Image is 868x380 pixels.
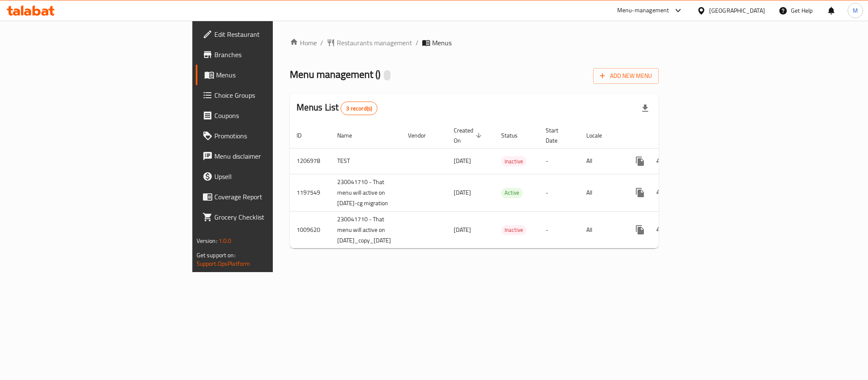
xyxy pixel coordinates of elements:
[650,220,671,240] button: Change Status
[454,155,471,166] span: [DATE]
[327,38,412,48] a: Restaurants management
[408,130,437,140] span: Vendor
[214,110,330,121] span: Coupons
[330,211,401,248] td: 230041710 - That menu will active on [DATE]_copy_[DATE]
[539,174,580,211] td: -
[454,224,471,235] span: [DATE]
[337,38,412,48] span: Restaurants management
[580,211,623,248] td: All
[341,102,377,115] div: Total records count
[196,207,337,227] a: Grocery Checklist
[630,182,650,203] button: more
[635,98,655,118] div: Export file
[630,220,650,240] button: more
[501,225,527,235] span: Inactive
[214,212,330,222] span: Grocery Checklist
[196,85,337,105] a: Choice Groups
[586,130,613,140] span: Locale
[539,148,580,174] td: -
[337,130,363,140] span: Name
[214,151,330,161] span: Menu disclaimer
[501,188,523,198] div: Active
[501,157,527,166] span: Inactive
[650,182,671,203] button: Change Status
[853,6,858,15] span: M
[297,101,377,115] h2: Menus List
[580,148,623,174] td: All
[600,71,652,81] span: Add New Menu
[501,188,523,198] span: Active
[539,211,580,248] td: -
[546,125,569,146] span: Start Date
[290,38,659,48] nav: breadcrumb
[330,174,401,211] td: 230041710 - That menu will active on [DATE]-cg migration
[214,131,330,141] span: Promotions
[197,250,236,261] span: Get support on:
[214,29,330,39] span: Edit Restaurant
[214,90,330,100] span: Choice Groups
[341,105,377,113] span: 3 record(s)
[709,6,765,15] div: [GEOGRAPHIC_DATA]
[196,44,337,65] a: Branches
[297,130,313,140] span: ID
[454,187,471,198] span: [DATE]
[650,151,671,171] button: Change Status
[214,192,330,202] span: Coverage Report
[196,105,337,126] a: Coupons
[290,123,718,249] table: enhanced table
[196,187,337,207] a: Coverage Report
[196,126,337,146] a: Promotions
[196,24,337,44] a: Edit Restaurant
[196,166,337,187] a: Upsell
[196,65,337,85] a: Menus
[214,171,330,182] span: Upsell
[432,38,452,48] span: Menus
[330,148,401,174] td: TEST
[630,151,650,171] button: more
[454,125,484,146] span: Created On
[416,38,419,48] li: /
[216,70,330,80] span: Menus
[501,225,527,235] div: Inactive
[197,235,217,246] span: Version:
[290,65,380,84] span: Menu management ( )
[196,146,337,166] a: Menu disclaimer
[501,156,527,166] div: Inactive
[219,235,232,246] span: 1.0.0
[580,174,623,211] td: All
[623,123,718,149] th: Actions
[617,6,669,16] div: Menu-management
[501,130,529,140] span: Status
[197,258,250,269] a: Support.OpsPlatform
[214,50,330,60] span: Branches
[593,68,659,84] button: Add New Menu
